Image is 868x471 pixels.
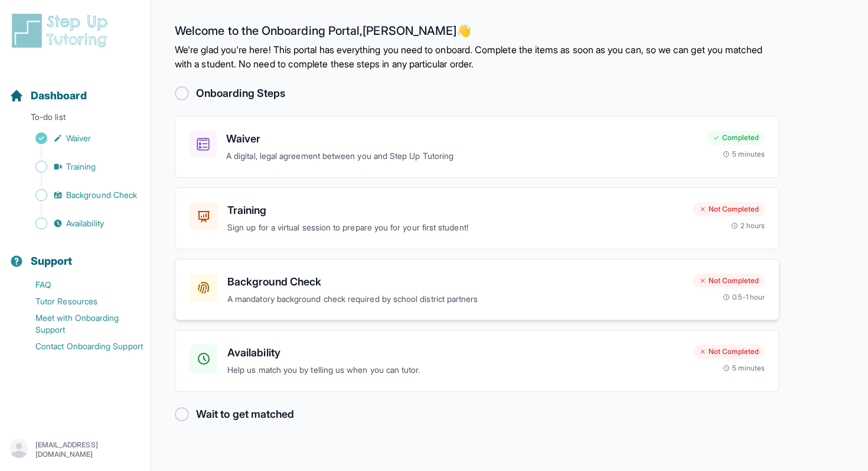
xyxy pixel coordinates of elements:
[9,439,141,460] button: [EMAIL_ADDRESS][DOMAIN_NAME]
[693,345,765,359] div: Not Completed
[227,202,684,219] h3: Training
[175,330,779,392] a: AvailabilityHelp us match you by telling us when you can tutor.Not Completed5 minutes
[31,253,73,269] span: Support
[175,259,779,321] a: Background CheckA mandatory background check required by school district partnersNot Completed0.5...
[707,131,765,145] div: Completed
[9,338,151,355] a: Contact Onboarding Support
[693,274,765,288] div: Not Completed
[227,363,684,377] p: Help us match you by telling us when you can tutor.
[226,131,697,147] h3: Waiver
[9,215,151,232] a: Availability
[9,12,115,50] img: logo
[66,217,104,229] span: Availability
[723,293,765,302] div: 0.5-1 hour
[66,161,96,173] span: Training
[196,406,294,423] h2: Wait to get matched
[9,187,151,203] a: Background Check
[9,310,151,338] a: Meet with Onboarding Support
[5,69,146,109] button: Dashboard
[175,187,779,249] a: TrainingSign up for a virtual session to prepare you for your first student!Not Completed2 hours
[226,150,697,163] p: A digital, legal agreement between you and Step Up Tutoring
[723,363,765,373] div: 5 minutes
[5,111,146,128] p: To-do list
[227,221,684,235] p: Sign up for a virtual session to prepare you for your first student!
[31,87,87,104] span: Dashboard
[227,274,684,290] h3: Background Check
[227,293,684,306] p: A mandatory background check required by school district partners
[227,345,684,361] h3: Availability
[723,150,765,159] div: 5 minutes
[175,116,779,178] a: WaiverA digital, legal agreement between you and Step Up TutoringCompleted5 minutes
[9,158,151,175] a: Training
[196,85,285,102] h2: Onboarding Steps
[9,293,151,310] a: Tutor Resources
[175,43,779,71] p: We're glad you're here! This portal has everything you need to onboard. Complete the items as soo...
[9,277,151,293] a: FAQ
[731,221,765,230] div: 2 hours
[35,440,141,459] p: [EMAIL_ADDRESS][DOMAIN_NAME]
[9,87,87,104] a: Dashboard
[66,132,91,144] span: Waiver
[66,189,137,201] span: Background Check
[5,234,146,274] button: Support
[9,130,151,147] a: Waiver
[693,202,765,216] div: Not Completed
[175,24,779,43] h2: Welcome to the Onboarding Portal, [PERSON_NAME] 👋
